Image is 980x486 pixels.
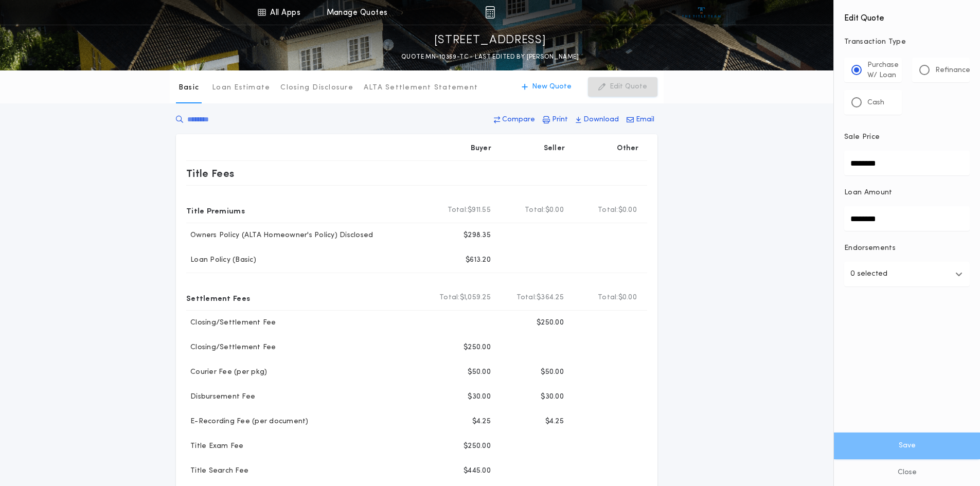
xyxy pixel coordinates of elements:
p: Title Search Fee [186,466,248,476]
p: Download [583,115,619,125]
span: $364.25 [537,293,564,303]
p: QUOTE MN-10359-TC - LAST EDITED BY [PERSON_NAME] [401,52,579,62]
p: Sale Price [844,132,880,142]
p: Courier Fee (per pkg) [186,367,267,377]
input: Loan Amount [844,206,970,231]
button: Download [573,111,622,129]
button: Compare [491,111,538,129]
p: Endorsements [844,243,970,254]
p: $50.00 [468,367,491,377]
p: Transaction Type [844,37,970,47]
p: 0 selected [850,268,887,280]
p: $250.00 [464,441,491,452]
p: $445.00 [464,466,491,476]
p: New Quote [532,82,572,92]
button: Close [834,459,980,486]
span: $1,059.25 [460,293,491,303]
img: img [485,6,495,19]
p: $30.00 [541,392,564,402]
p: $250.00 [537,318,564,328]
p: $298.35 [464,230,491,241]
b: Total: [525,205,545,215]
p: Closing/Settlement Fee [186,318,276,328]
b: Total: [516,293,537,303]
button: Edit Quote [588,77,657,97]
b: Total: [439,293,460,303]
p: Settlement Fees [186,290,250,306]
b: Total: [598,205,618,215]
p: Compare [502,115,535,125]
button: 0 selected [844,262,970,286]
p: Title Premiums [186,202,245,219]
p: $4.25 [545,417,564,427]
p: Refinance [935,65,970,76]
img: vs-icon [682,7,721,17]
span: $0.00 [618,293,637,303]
p: Closing/Settlement Fee [186,343,276,353]
b: Total: [598,293,618,303]
p: Email [636,115,654,125]
h4: Edit Quote [844,6,970,25]
p: $613.20 [466,255,491,265]
span: $0.00 [618,205,637,215]
p: Print [552,115,568,125]
p: Loan Amount [844,188,893,198]
p: [STREET_ADDRESS] [434,32,546,49]
p: Other [617,143,639,154]
p: Seller [544,143,565,154]
p: Loan Estimate [212,83,270,93]
p: $4.25 [472,417,491,427]
b: Total: [448,205,468,215]
button: New Quote [511,77,582,97]
p: Owners Policy (ALTA Homeowner's Policy) Disclosed [186,230,373,241]
button: Print [540,111,571,129]
button: Email [623,111,657,129]
p: Edit Quote [610,82,647,92]
p: ALTA Settlement Statement [364,83,478,93]
p: Buyer [471,143,491,154]
p: Basic [179,83,199,93]
p: $250.00 [464,343,491,353]
p: E-Recording Fee (per document) [186,417,309,427]
p: $30.00 [468,392,491,402]
button: Save [834,433,980,459]
p: Closing Disclosure [280,83,353,93]
p: $50.00 [541,367,564,377]
p: Title Exam Fee [186,441,244,452]
p: Loan Policy (Basic) [186,255,256,265]
p: Disbursement Fee [186,392,255,402]
p: Purchase W/ Loan [867,60,899,81]
p: Cash [867,98,884,108]
span: $0.00 [545,205,564,215]
p: Title Fees [186,165,235,182]
span: $911.55 [468,205,491,215]
input: Sale Price [844,151,970,175]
